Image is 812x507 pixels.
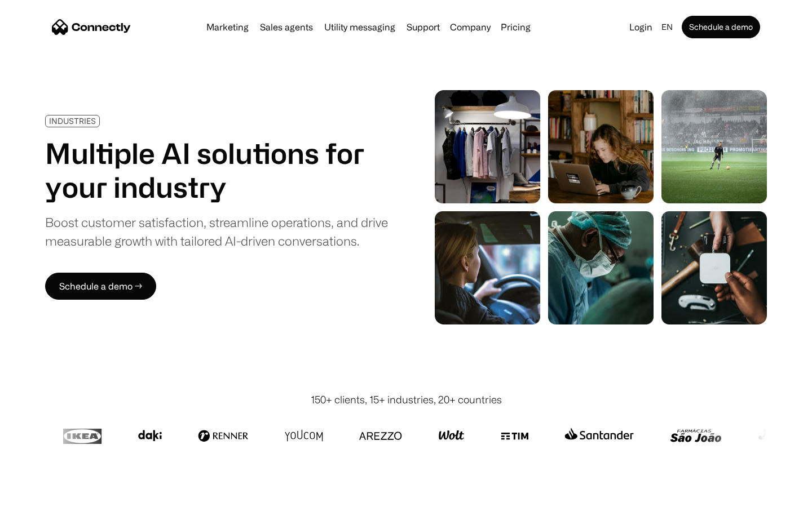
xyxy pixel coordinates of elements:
aside: Language selected: English [11,486,68,503]
a: Utility messaging [320,23,400,32]
a: Support [402,23,444,32]
div: Company [450,19,491,35]
a: Schedule a demo [682,16,760,38]
ul: Language list [23,487,68,503]
div: 150+ clients, 15+ industries, 20+ countries [311,392,502,407]
a: Sales agents [255,23,317,32]
a: Schedule a demo → [45,273,156,300]
a: Pricing [496,23,535,32]
a: Marketing [202,23,253,32]
div: Boost customer satisfaction, streamline operations, and drive measurable growth with tailored AI-... [45,213,388,250]
a: Login [625,19,657,35]
h1: Multiple AI solutions for your industry [45,136,388,204]
div: INDUSTRIES [49,117,96,125]
div: en [661,19,673,35]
